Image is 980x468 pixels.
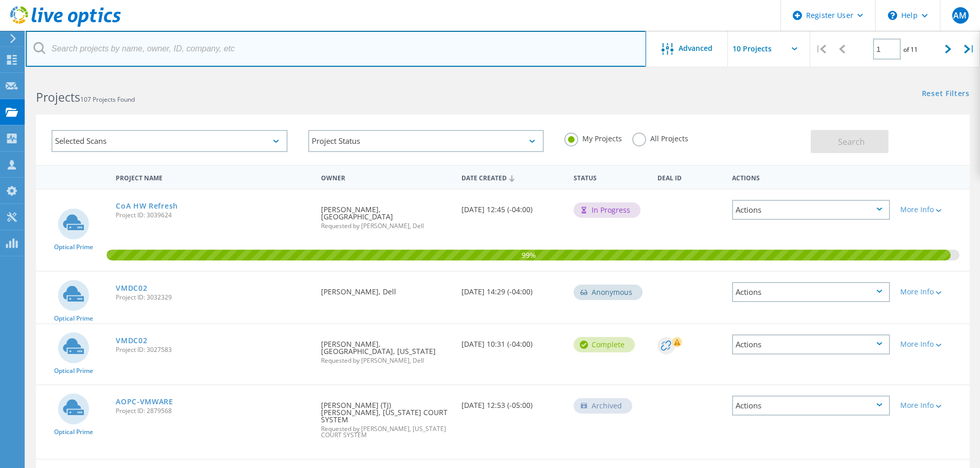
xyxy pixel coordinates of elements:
[568,167,652,186] div: Status
[116,212,311,218] span: Project ID: 3039624
[900,402,965,409] div: More Info
[574,202,640,218] div: In Progress
[732,334,890,354] div: Actions
[727,167,895,186] div: Actions
[456,272,568,306] div: [DATE] 14:29 (-04:00)
[838,136,865,147] span: Search
[316,324,456,374] div: [PERSON_NAME], [GEOGRAPHIC_DATA], [US_STATE]
[321,223,451,229] span: Requested by [PERSON_NAME], Dell
[564,133,622,142] label: My Projects
[26,31,646,67] input: Search projects by name, owner, ID, company, etc
[316,190,456,239] div: [PERSON_NAME], [GEOGRAPHIC_DATA]
[732,200,890,220] div: Actions
[111,167,316,186] div: Project Name
[811,130,888,153] button: Search
[732,282,890,302] div: Actions
[116,347,311,353] span: Project ID: 3027583
[54,315,93,322] span: Optical Prime
[959,31,980,67] div: |
[732,396,890,416] div: Actions
[106,250,951,259] span: 99%
[652,167,727,186] div: Deal Id
[903,45,918,54] span: of 11
[574,398,632,414] div: Archived
[36,89,80,105] b: Projects
[574,285,643,300] div: Anonymous
[54,429,93,435] span: Optical Prime
[116,398,173,405] a: AOPC-VMWARE
[632,133,688,142] label: All Projects
[116,202,178,210] a: CoA HW Refresh
[116,408,311,414] span: Project ID: 2879568
[308,130,544,152] div: Project Status
[456,167,568,187] div: Date Created
[679,45,712,52] span: Advanced
[54,368,93,374] span: Optical Prime
[316,167,456,186] div: Owner
[456,385,568,419] div: [DATE] 12:53 (-05:00)
[900,341,965,348] div: More Info
[810,31,831,67] div: |
[116,337,147,344] a: VMDC02
[888,11,897,20] svg: \n
[316,385,456,448] div: [PERSON_NAME] (TJ) [PERSON_NAME], [US_STATE] COURT SYSTEM
[456,190,568,223] div: [DATE] 12:45 (-04:00)
[922,90,970,99] a: Reset Filters
[80,95,135,104] span: 107 Projects Found
[54,244,93,250] span: Optical Prime
[900,206,965,213] div: More Info
[10,22,121,29] a: Live Optics Dashboard
[321,358,451,364] span: Requested by [PERSON_NAME], Dell
[116,285,147,292] a: VMDC02
[316,272,456,306] div: [PERSON_NAME], Dell
[51,130,288,152] div: Selected Scans
[116,294,311,301] span: Project ID: 3032329
[953,11,967,20] span: AM
[574,337,635,352] div: Complete
[900,288,965,295] div: More Info
[321,426,451,438] span: Requested by [PERSON_NAME], [US_STATE] COURT SYSTEM
[456,324,568,358] div: [DATE] 10:31 (-04:00)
